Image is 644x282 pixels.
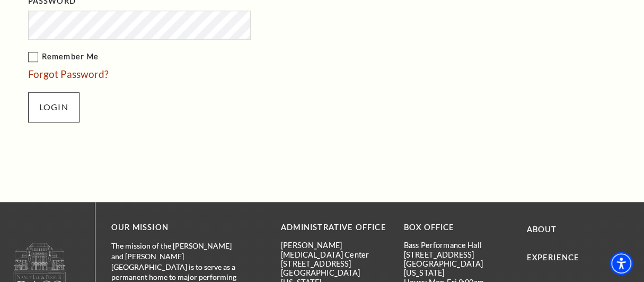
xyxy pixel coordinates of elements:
[28,92,80,122] input: Submit button
[526,225,557,234] a: About
[404,259,511,278] p: [GEOGRAPHIC_DATA][US_STATE]
[281,259,388,268] p: [STREET_ADDRESS]
[281,221,388,234] p: Administrative Office
[28,68,109,80] a: Forgot Password?
[111,221,244,234] p: OUR MISSION
[404,221,511,234] p: BOX OFFICE
[610,252,633,275] div: Accessibility Menu
[404,241,511,250] p: Bass Performance Hall
[281,241,388,259] p: [PERSON_NAME][MEDICAL_DATA] Center
[28,50,357,64] label: Remember Me
[526,253,579,262] a: Experience
[404,250,511,259] p: [STREET_ADDRESS]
